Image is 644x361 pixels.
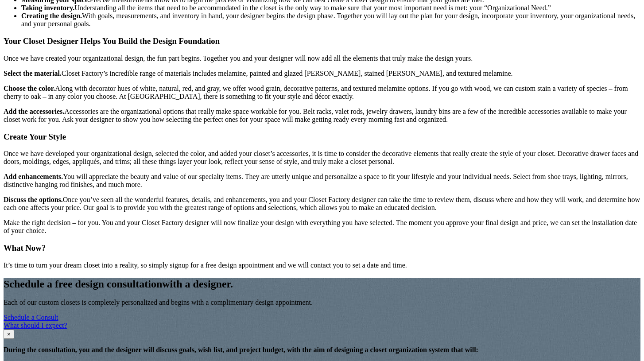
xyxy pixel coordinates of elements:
[4,346,478,353] strong: During the consultation, you and the designer will discuss goals, wish list, and project budget, ...
[4,36,640,46] h3: Your Closet Designer Helps You Build the Design Foundation
[4,261,640,269] p: It’s time to turn your dream closet into a reality, so simply signup for a free design appointmen...
[4,173,63,180] strong: Add enhancements.
[21,4,74,12] strong: Taking inventory.
[4,132,640,142] h3: Create Your Style
[4,108,64,115] strong: Add the accessories.
[4,243,640,253] h3: What Now?
[21,4,640,12] li: Understanding all the items that need to be accommodated in the closet is the only way to make su...
[4,150,640,166] p: Once we have developed your organizational design, selected the color, and added your closet’s ac...
[4,314,58,321] a: Schedule a Consult
[4,54,640,62] p: Once we have created your organizational design, the fun part begins. Together you and your desig...
[21,12,82,19] strong: Creating the design.
[4,70,62,77] strong: Select the material.
[7,331,11,338] span: ×
[4,219,640,235] p: Make the right decision – for you. You and your Closet Factory designer will now finalize your de...
[4,85,55,92] strong: Choose the color.
[4,330,14,339] button: Close
[4,196,63,203] strong: Discuss the options.
[4,299,640,307] p: Each of our custom closets is completely personalized and begins with a complimentary design appo...
[4,278,640,290] h2: Schedule a free design consultation
[4,322,67,329] a: What should I expect?
[162,278,233,290] span: with a designer.
[4,85,640,101] p: Along with decorator hues of white, natural, red, and gray, we offer wood grain, decorative patte...
[4,108,640,124] p: Accessories are the organizational options that really make space workable for you. Belt racks, v...
[21,12,640,28] li: With goals, measurements, and inventory in hand, your designer begins the design phase. Together ...
[4,196,640,212] p: Once you’ve seen all the wonderful features, details, and enhancements, you and your Closet Facto...
[4,70,640,78] p: Closet Factory’s incredible range of materials includes melamine, painted and glazed [PERSON_NAME...
[4,173,640,189] p: You will appreciate the beauty and value of our specialty items. They are utterly unique and pers...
